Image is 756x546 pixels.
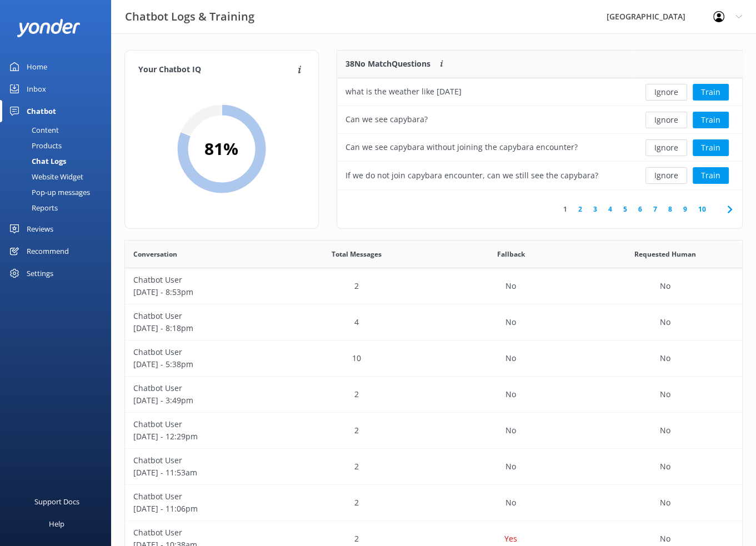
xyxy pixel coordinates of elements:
div: Recommend [27,240,69,262]
div: row [125,268,742,304]
p: No [660,460,670,473]
span: Conversation [133,249,177,259]
p: No [505,460,516,473]
div: grid [337,78,743,189]
p: No [505,497,516,509]
p: 10 [352,352,361,364]
div: Help [49,513,64,535]
button: Train [693,139,729,156]
span: Fallback [497,249,524,259]
p: [DATE] - 8:18pm [133,322,271,334]
p: No [505,352,516,364]
div: Chatbot [27,100,56,122]
div: row [125,304,742,340]
p: 2 [354,460,359,473]
p: No [660,533,670,545]
p: 2 [354,497,359,509]
a: Products [7,138,111,153]
p: No [505,280,516,292]
p: No [505,316,516,328]
p: No [660,316,670,328]
p: [DATE] - 11:53am [133,467,271,479]
a: 1 [558,204,573,214]
a: 10 [693,204,712,214]
div: Settings [27,262,53,284]
div: Content [7,122,59,138]
p: [DATE] - 3:49pm [133,394,271,407]
p: Chatbot User [133,454,271,467]
div: row [337,134,743,162]
h4: Your Chatbot IQ [138,64,294,76]
p: No [660,352,670,364]
div: Can we see capybara? [346,113,428,126]
a: 3 [588,204,603,214]
p: [DATE] - 8:53pm [133,286,271,298]
span: Total Messages [332,249,382,259]
p: Chatbot User [133,382,271,394]
p: Chatbot User [133,527,271,539]
p: Yes [504,533,517,545]
p: No [660,497,670,509]
h3: Chatbot Logs & Training [125,8,254,26]
button: Ignore [645,167,687,184]
a: Chat Logs [7,153,111,169]
a: 6 [633,204,648,214]
button: Ignore [645,139,687,156]
div: row [337,78,743,106]
div: row [125,377,742,413]
p: 2 [354,388,359,400]
div: Can we see capybara without joining the capybara encounter? [346,141,578,153]
p: Chatbot User [133,310,271,322]
div: Inbox [27,78,46,100]
p: 2 [354,280,359,292]
p: No [505,424,516,437]
a: 7 [648,204,663,214]
div: Pop-up messages [7,184,90,200]
p: Chatbot User [133,490,271,503]
span: Requested Human [634,249,696,259]
img: yonder-white-logo.png [17,19,81,37]
p: [DATE] - 11:06pm [133,503,271,515]
p: 4 [354,316,359,328]
div: Reports [7,200,58,216]
a: Content [7,122,111,138]
p: [DATE] - 5:38pm [133,358,271,370]
div: what is the weather like [DATE] [346,86,462,98]
div: row [337,162,743,189]
div: row [125,485,742,521]
div: row [125,340,742,377]
h2: 81 % [204,136,238,162]
div: Website Widget [7,169,83,184]
p: No [660,280,670,292]
div: row [125,413,742,449]
p: [DATE] - 12:29pm [133,430,271,443]
button: Train [693,84,729,101]
a: 8 [663,204,678,214]
p: Chatbot User [133,274,271,286]
button: Train [693,112,729,128]
div: Chat Logs [7,153,66,169]
a: Reports [7,200,111,216]
p: 2 [354,424,359,437]
p: No [505,388,516,400]
a: 9 [678,204,693,214]
div: Products [7,138,62,153]
a: 2 [573,204,588,214]
div: Home [27,56,47,78]
p: No [660,388,670,400]
a: 4 [603,204,618,214]
a: 5 [618,204,633,214]
p: 2 [354,533,359,545]
p: No [660,424,670,437]
button: Ignore [645,84,687,101]
button: Train [693,167,729,184]
p: Chatbot User [133,418,271,430]
p: 38 No Match Questions [346,58,430,70]
div: row [337,106,743,134]
div: Reviews [27,218,53,240]
a: Website Widget [7,169,111,184]
a: Pop-up messages [7,184,111,200]
div: If we do not join capybara encounter, can we still see the capybara? [346,169,598,182]
button: Ignore [645,112,687,128]
div: row [125,449,742,485]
